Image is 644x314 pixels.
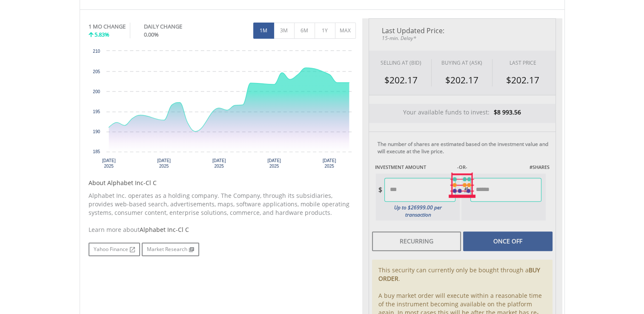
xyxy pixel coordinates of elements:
button: 1Y [315,23,335,39]
a: Yahoo Finance [89,243,140,256]
span: 0.00% [144,31,159,38]
text: 195 [93,109,100,114]
a: Market Research [142,243,199,256]
p: Alphabet Inc. operates as a holding company. The Company, through its subsidiaries, provides web-... [89,191,356,217]
button: 3M [274,23,295,39]
text: [DATE] 2025 [102,158,115,168]
svg: Interactive chart [89,47,356,174]
div: 1 MO CHANGE [89,23,126,31]
text: 185 [93,149,100,154]
h5: About Alphabet Inc-Cl C [89,179,356,187]
div: DAILY CHANGE [144,23,211,31]
button: 1M [253,23,274,39]
text: [DATE] 2025 [212,158,226,168]
text: [DATE] 2025 [157,158,171,168]
button: MAX [335,23,356,39]
div: Chart. Highcharts interactive chart. [89,47,356,174]
text: [DATE] 2025 [322,158,336,168]
text: [DATE] 2025 [267,158,281,168]
text: 210 [93,49,100,54]
text: 200 [93,89,100,94]
text: 205 [93,69,100,74]
span: Alphabet Inc-Cl C [140,226,189,234]
div: Learn more about [89,226,356,234]
text: 190 [93,129,100,134]
span: 5.83% [94,31,109,38]
button: 6M [294,23,315,39]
